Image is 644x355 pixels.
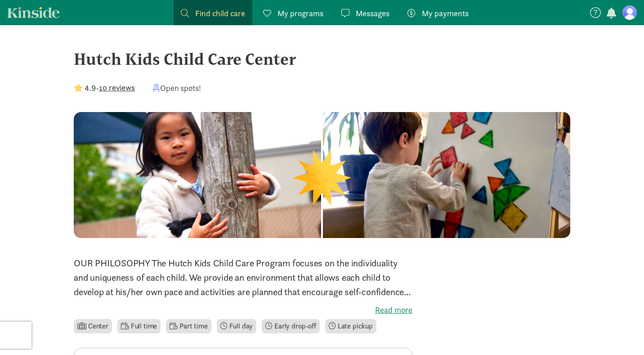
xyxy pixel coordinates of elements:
div: Hutch Kids Child Care Center [74,47,570,71]
span: My programs [277,7,323,19]
label: Read more [74,305,412,315]
strong: 4.9 [85,83,96,93]
div: - [74,82,135,94]
span: Find child care [195,7,245,19]
span: Messages [356,7,389,19]
li: Late pickup [325,319,376,333]
li: Part time [166,319,211,333]
li: Full time [117,319,161,333]
span: My payments [422,7,469,19]
li: Center [74,319,112,333]
li: Early drop-off [262,319,320,333]
li: Full day [217,319,257,333]
div: Open spots! [153,82,201,94]
p: OUR PHILOSOPHY The Hutch Kids Child Care Program focuses on the individuality and uniqueness of e... [74,256,412,299]
button: 10 reviews [99,81,135,94]
a: Kinside [7,7,60,18]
